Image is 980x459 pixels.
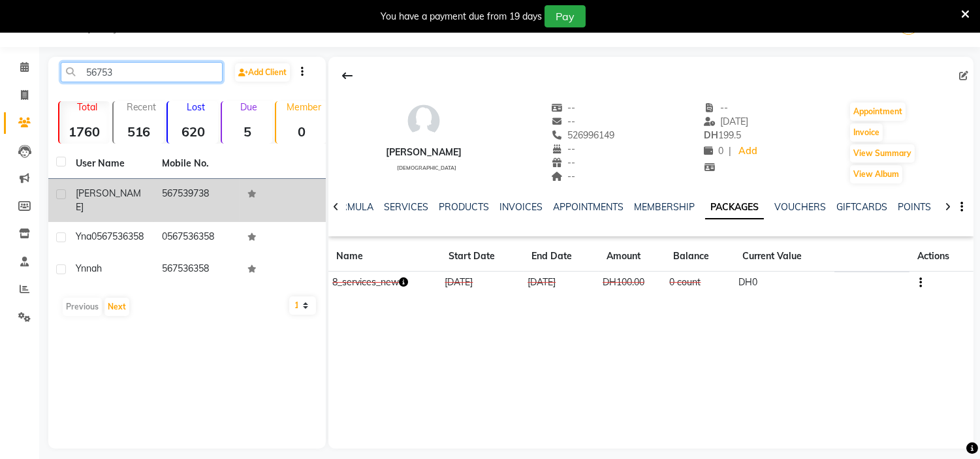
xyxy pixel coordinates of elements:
a: VOUCHERS [774,201,826,213]
a: GIFTCARDS [836,201,887,213]
td: DH0 [735,272,835,294]
a: INVOICES [499,201,543,213]
td: [DATE] [524,272,599,294]
span: CONSUMED [839,279,887,289]
button: Next [104,298,129,316]
strong: 5 [222,123,272,140]
span: [PERSON_NAME] [76,187,141,213]
th: Balance [665,242,734,272]
img: avatar [404,101,443,140]
a: FORMULA [328,201,373,213]
span: -- [551,143,576,155]
th: Start Date [441,242,524,272]
th: User Name [68,149,154,179]
strong: 1760 [59,123,110,140]
span: -- [551,102,576,114]
th: Amount [599,242,666,272]
a: PRODUCTS [439,201,489,213]
span: 0 [704,145,723,157]
span: 526996149 [551,129,615,141]
span: 199.5 [704,129,741,141]
th: Mobile No. [154,149,240,179]
span: [DEMOGRAPHIC_DATA] [397,165,456,171]
span: -- [551,170,576,182]
a: APPOINTMENTS [553,201,624,213]
span: 0567536358 [91,230,144,242]
td: 567539738 [154,179,240,222]
button: View Summary [850,144,915,163]
p: Lost [173,101,218,113]
button: Invoice [850,123,883,142]
a: Add Client [235,63,290,82]
td: 8_services_new [328,272,441,294]
a: PACKAGES [705,196,764,219]
input: Search by Name/Mobile/Email/Code [61,62,223,82]
th: End Date [524,242,599,272]
p: Recent [119,101,164,113]
a: Add [736,142,759,161]
td: 0567536358 [154,222,240,254]
td: 0 count [665,272,734,294]
span: -- [551,157,576,168]
strong: 516 [114,123,164,140]
span: -- [551,116,576,127]
span: | [729,144,731,158]
span: [DATE] [704,116,749,127]
th: Name [328,242,441,272]
span: DH [704,129,718,141]
strong: 0 [276,123,326,140]
div: Back to Client [334,63,361,88]
strong: 620 [168,123,218,140]
button: Appointment [850,103,906,121]
td: [DATE] [441,272,524,294]
span: ynnah [76,262,102,274]
span: yna [76,230,91,242]
div: You have a payment due from 19 days [381,10,542,24]
button: View Album [850,165,902,183]
div: [PERSON_NAME] [386,146,462,159]
a: POINTS [898,201,931,213]
td: DH100.00 [599,272,666,294]
span: -- [704,102,729,114]
td: 567536358 [154,254,240,286]
p: Member [281,101,326,113]
a: MEMBERSHIP [634,201,695,213]
th: Actions [909,242,973,272]
th: Current Value [735,242,835,272]
a: SERVICES [384,201,428,213]
p: Due [225,101,272,113]
button: Pay [545,5,586,27]
p: Total [65,101,110,113]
